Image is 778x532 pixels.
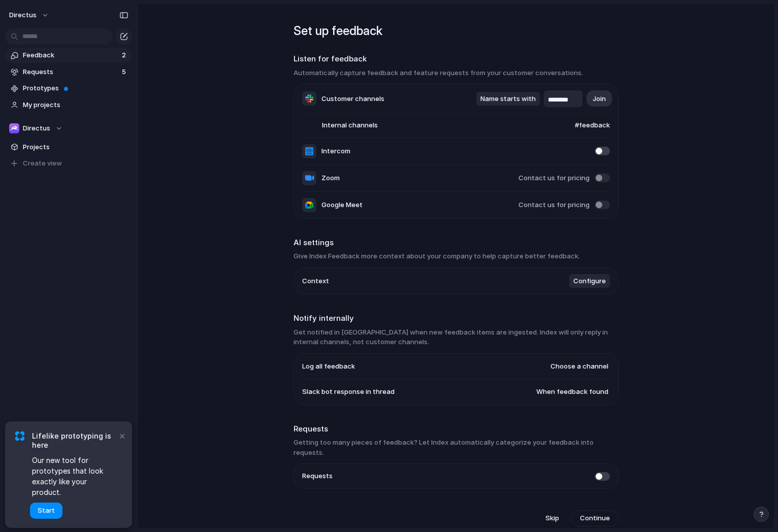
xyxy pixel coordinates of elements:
[321,173,340,183] span: Zoom
[30,503,62,519] button: Start
[32,455,117,497] span: Our new tool for prototypes that look exactly like your product.
[294,22,619,40] h1: Set up feedback
[5,121,132,136] button: Directus
[23,123,50,134] span: Directus
[549,360,610,373] button: Choose a channel
[580,513,610,523] span: Continue
[23,50,119,60] span: Feedback
[5,64,132,80] a: Requests5
[302,361,355,372] span: Log all feedback
[9,10,37,20] span: directus
[5,7,54,23] button: directus
[38,506,55,516] span: Start
[302,120,378,130] span: Internal channels
[518,173,590,183] span: Contact us for pricing
[5,81,132,96] a: Prototypes
[545,513,559,523] span: Skip
[294,237,619,249] h2: AI settings
[571,510,619,526] button: Continue
[550,361,608,372] span: Choose a channel
[122,67,128,77] span: 5
[294,251,619,261] h3: Give Index Feedback more context about your company to help capture better feedback.
[116,429,128,442] button: Dismiss
[480,94,536,104] span: Name starts with
[294,68,619,78] h3: Automatically capture feedback and feature requests from your customer conversations.
[23,67,119,77] span: Requests
[302,471,333,481] span: Requests
[32,431,117,450] span: Lifelike prototyping is here
[23,158,62,169] span: Create view
[593,94,606,104] span: Join
[569,274,610,288] button: Configure
[302,276,329,286] span: Context
[573,276,606,286] span: Configure
[5,140,132,155] a: Projects
[122,50,128,60] span: 2
[321,200,363,210] span: Google Meet
[294,53,619,65] h2: Listen for feedback
[23,83,128,93] span: Prototypes
[23,142,128,152] span: Projects
[294,313,619,324] h2: Notify internally
[294,327,619,347] h3: Get notified in [GEOGRAPHIC_DATA] when new feedback items are ingested. Index will only reply in ...
[5,156,132,171] button: Create view
[302,387,395,397] span: Slack bot response in thread
[5,48,132,63] a: Feedback2
[537,510,567,526] button: Skip
[587,90,612,107] button: Join
[5,97,132,113] a: My projects
[321,94,384,104] span: Customer channels
[536,387,608,397] span: When feedback found
[535,385,610,398] button: When feedback found
[476,92,540,106] button: Name starts with
[23,100,128,110] span: My projects
[294,438,619,457] h3: Getting too many pieces of feedback? Let Index automatically categorize your feedback into requests.
[555,120,610,130] span: #feedback
[321,146,350,156] span: Intercom
[518,200,590,210] span: Contact us for pricing
[294,423,619,435] h2: Requests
